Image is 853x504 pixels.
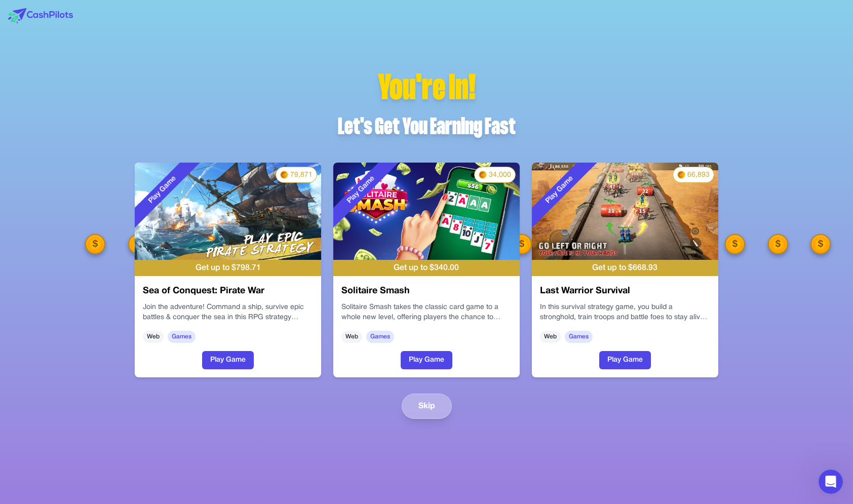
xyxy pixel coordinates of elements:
[366,331,394,343] span: Games
[401,351,452,369] button: Play Game
[540,302,710,323] p: In this survival strategy game, you build a stronghold, train troops and battle foes to stay aliv...
[333,260,520,276] div: Get up to $ 340.00
[402,394,452,419] button: Skip
[341,284,512,298] h3: Solitaire Smash
[540,284,710,298] h3: Last Warrior Survival
[143,331,164,343] span: Web
[319,147,404,232] div: Play Game
[819,470,843,494] iframe: Intercom live chat
[135,260,321,276] div: Get up to $ 798.71
[677,171,685,179] img: PMs
[479,171,487,179] img: PMs
[120,147,205,232] div: Play Game
[338,114,516,138] div: Let's Get You Earning Fast
[290,170,313,180] span: 79,871
[599,351,651,369] button: Play Game
[168,331,196,343] span: Games
[565,331,593,343] span: Games
[280,171,288,179] img: PMs
[517,147,602,232] div: Play Game
[338,69,516,106] div: You're In!
[489,170,511,180] span: 34,000
[532,260,718,276] div: Get up to $ 668.93
[202,351,254,369] button: Play Game
[143,284,313,298] h3: Sea of Conquest: Pirate War
[341,331,362,343] span: Web
[341,302,512,323] div: Win real money in exciting multiplayer [DOMAIN_NAME] in a secure, fair, and ad-free gaming enviro...
[8,8,73,23] img: CashPilots Logo
[687,170,710,180] span: 66,893
[341,302,512,323] p: Solitaire Smash takes the classic card game to a whole new level, offering players the chance to ...
[540,331,561,343] span: Web
[143,302,313,323] p: Join the adventure! Command a ship, survive epic battles & conquer the sea in this RPG strategy g...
